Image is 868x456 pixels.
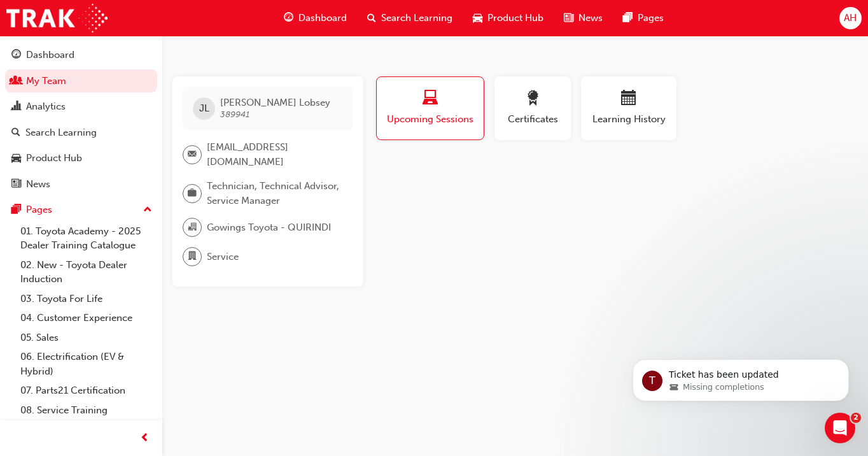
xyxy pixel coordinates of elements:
span: Learning History [591,112,667,127]
span: [PERSON_NAME] Lobsey [220,97,330,108]
a: 08. Service Training [15,401,157,420]
span: up-icon [143,202,152,218]
span: 2 [851,413,861,423]
a: News [5,173,157,196]
a: My Team [5,69,157,93]
img: Trak [6,4,108,32]
span: people-icon [11,76,21,87]
a: pages-iconPages [613,5,674,31]
span: briefcase-icon [188,185,197,202]
span: Pages [638,11,664,25]
div: Pages [26,203,52,217]
button: Upcoming Sessions [376,76,484,140]
iframe: Intercom notifications message [613,332,868,422]
a: Dashboard [5,43,157,67]
span: guage-icon [11,50,21,61]
span: Technician, Technical Advisor, Service Manager [207,179,343,208]
button: AH [839,7,862,29]
span: pages-icon [11,204,21,216]
button: Pages [5,198,157,222]
span: organisation-icon [188,219,197,236]
span: [EMAIL_ADDRESS][DOMAIN_NAME] [207,140,343,169]
div: Dashboard [26,48,74,62]
span: JL [199,101,209,116]
span: Gowings Toyota - QUIRINDI [207,220,331,235]
div: Search Learning [25,125,97,140]
span: email-icon [188,146,197,163]
a: 01. Toyota Academy - 2025 Dealer Training Catalogue [15,222,157,255]
span: chart-icon [11,101,21,113]
a: 07. Parts21 Certification [15,381,157,401]
a: news-iconNews [554,5,613,31]
div: News [26,177,50,192]
a: Search Learning [5,121,157,145]
a: 02. New - Toyota Dealer Induction [15,255,157,289]
span: Product Hub [487,11,543,25]
iframe: Intercom live chat [825,413,855,443]
a: 03. Toyota For Life [15,289,157,309]
span: guage-icon [284,10,293,26]
span: department-icon [188,248,197,265]
span: calendar-icon [621,90,636,108]
a: 09. Technical Training [15,420,157,439]
span: search-icon [367,10,376,26]
a: 06. Electrification (EV & Hybrid) [15,347,157,381]
a: guage-iconDashboard [274,5,357,31]
span: Search Learning [381,11,452,25]
button: DashboardMy TeamAnalyticsSearch LearningProduct HubNews [5,41,157,198]
a: Analytics [5,95,157,118]
span: Dashboard [298,11,347,25]
a: 04. Customer Experience [15,308,157,328]
a: search-iconSearch Learning [357,5,463,31]
span: AH [844,11,857,25]
span: car-icon [473,10,482,26]
span: Service [207,250,239,264]
span: prev-icon [140,431,150,446]
div: Analytics [26,99,66,114]
a: car-iconProduct Hub [463,5,554,31]
span: award-icon [525,90,540,108]
span: news-icon [564,10,573,26]
span: search-icon [11,127,20,139]
span: Certificates [504,112,561,127]
a: Product Hub [5,146,157,170]
button: Certificates [494,76,571,140]
span: car-icon [11,153,21,164]
a: 05. Sales [15,328,157,348]
span: laptop-icon [423,90,438,108]
span: news-icon [11,179,21,190]
button: Learning History [581,76,676,140]
span: pages-icon [623,10,633,26]
span: News [578,11,603,25]
span: 389941 [220,109,249,120]
div: Product Hub [26,151,82,166]
span: Upcoming Sessions [386,112,474,127]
